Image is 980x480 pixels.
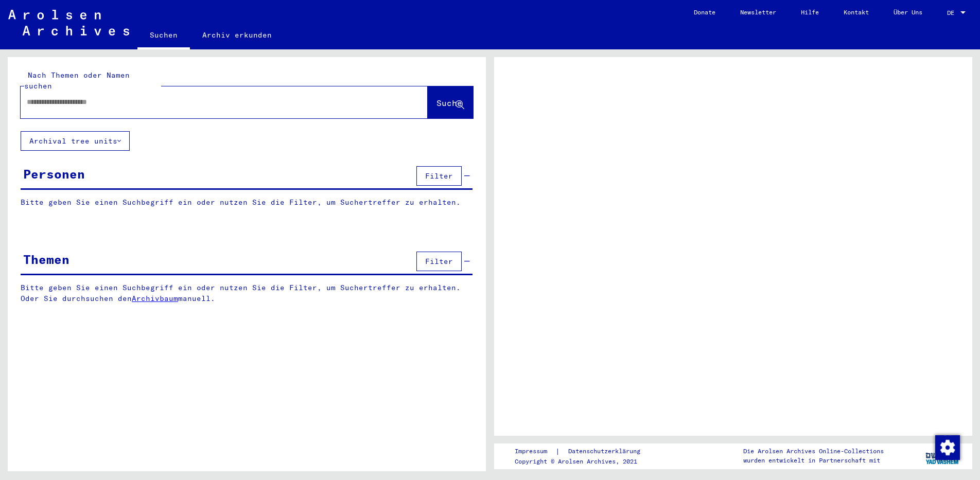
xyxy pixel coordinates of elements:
[515,446,653,457] div: |
[416,166,462,186] button: Filter
[23,250,69,269] div: Themen
[923,443,962,469] img: yv_logo.png
[436,98,462,108] span: Suche
[935,435,959,459] div: Zustimmung ändern
[947,9,958,16] span: DE
[416,252,462,271] button: Filter
[23,165,85,183] div: Personen
[515,446,555,457] a: Impressum
[935,435,960,460] img: Zustimmung ändern
[137,23,190,49] a: Suchen
[425,257,453,266] span: Filter
[8,10,129,35] img: Arolsen_neg.svg
[743,456,884,465] p: wurden entwickelt in Partnerschaft mit
[132,294,178,303] a: Archivbaum
[743,447,884,456] p: Die Arolsen Archives Online-Collections
[515,457,653,466] p: Copyright © Arolsen Archives, 2021
[428,86,473,118] button: Suche
[21,197,472,208] p: Bitte geben Sie einen Suchbegriff ein oder nutzen Sie die Filter, um Suchertreffer zu erhalten.
[190,23,284,47] a: Archiv erkunden
[425,171,453,181] span: Filter
[560,446,653,457] a: Datenschutzerklärung
[24,70,130,91] mat-label: Nach Themen oder Namen suchen
[21,131,130,151] button: Archival tree units
[21,282,473,304] p: Bitte geben Sie einen Suchbegriff ein oder nutzen Sie die Filter, um Suchertreffer zu erhalten. O...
